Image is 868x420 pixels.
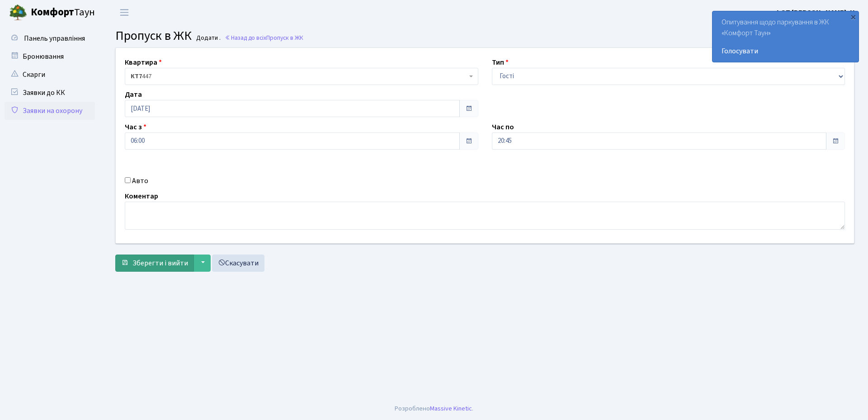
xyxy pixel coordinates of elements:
span: Панель управління [24,33,85,43]
a: ФОП [PERSON_NAME]. Н. [775,7,857,18]
a: Назад до всіхПропуск в ЖК [225,33,303,42]
span: Пропуск в ЖК [266,33,303,42]
a: Голосувати [722,46,849,57]
b: ФОП [PERSON_NAME]. Н. [775,8,857,18]
a: Заявки до КК [5,84,95,102]
span: <b>КТ7</b>&nbsp;&nbsp;&nbsp;447 [131,72,467,81]
a: Бронювання [5,47,95,66]
label: Коментар [125,191,158,202]
div: Опитування щодо паркування в ЖК «Комфорт Таун» [712,11,859,62]
button: Зберегти і вийти [115,255,194,272]
label: Час по [492,122,514,132]
label: Тип [492,57,509,68]
label: Квартира [125,57,162,68]
div: Розроблено . [395,404,473,414]
img: logo.png [9,4,27,22]
span: Таун [31,5,95,20]
a: Скарги [5,66,95,84]
a: Заявки на охорону [5,102,95,120]
label: Дата [125,89,142,100]
span: Пропуск в ЖК [115,27,192,45]
span: Зберегти і вийти [132,258,188,268]
button: Переключити навігацію [113,5,136,20]
b: КТ7 [131,72,142,81]
span: <b>КТ7</b>&nbsp;&nbsp;&nbsp;447 [125,68,478,85]
label: Авто [132,175,148,186]
small: Додати . [194,34,221,42]
a: Скасувати [212,255,264,272]
a: Панель управління [5,29,95,47]
a: Massive Kinetic [430,404,472,413]
div: × [849,12,858,21]
label: Час з [125,122,146,132]
b: Комфорт [31,5,74,19]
